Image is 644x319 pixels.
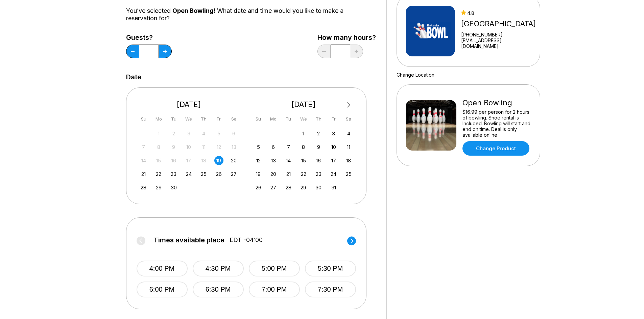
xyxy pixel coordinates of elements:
[169,142,178,152] div: Not available Tuesday, September 9th, 2025
[299,142,308,152] div: Choose Wednesday, October 8th, 2025
[329,114,338,124] div: Fr
[229,169,238,179] div: Choose Saturday, September 27th, 2025
[461,32,537,37] div: [PHONE_NUMBER]
[139,183,148,192] div: Choose Sunday, September 28th, 2025
[269,142,278,152] div: Choose Monday, October 6th, 2025
[461,19,537,28] div: [GEOGRAPHIC_DATA]
[462,141,529,156] a: Change Product
[284,169,293,179] div: Choose Tuesday, October 21st, 2025
[299,169,308,179] div: Choose Wednesday, October 22nd, 2025
[254,183,263,192] div: Choose Sunday, October 26th, 2025
[299,156,308,165] div: Choose Wednesday, October 15th, 2025
[153,236,224,244] span: Times available place
[172,7,214,14] span: Open Bowling
[169,169,178,179] div: Choose Tuesday, September 23rd, 2025
[329,169,338,179] div: Choose Friday, October 24th, 2025
[199,129,208,138] div: Not available Thursday, September 4th, 2025
[126,7,376,22] div: You’ve selected ! What date and time would you like to make a reservation for?
[299,183,308,192] div: Choose Wednesday, October 29th, 2025
[461,37,537,49] a: [EMAIL_ADDRESS][DOMAIN_NAME]
[314,142,323,152] div: Choose Thursday, October 9th, 2025
[343,100,354,110] button: Next Month
[214,169,223,179] div: Choose Friday, September 26th, 2025
[406,6,455,56] img: Batavia Bowl
[214,142,223,152] div: Not available Friday, September 12th, 2025
[139,114,148,124] div: Su
[314,156,323,165] div: Choose Thursday, October 16th, 2025
[269,156,278,165] div: Choose Monday, October 13th, 2025
[462,109,531,138] div: $16.99 per person for 2 hours of bowling. Shoe rental is Included. Bowling will start and end on ...
[253,128,354,192] div: month 2025-10
[305,282,356,297] button: 7:30 PM
[462,98,531,107] div: Open Bowling
[314,114,323,124] div: Th
[284,142,293,152] div: Choose Tuesday, October 7th, 2025
[254,156,263,165] div: Choose Sunday, October 12th, 2025
[229,129,238,138] div: Not available Saturday, September 6th, 2025
[406,100,456,151] img: Open Bowling
[154,142,163,152] div: Not available Monday, September 8th, 2025
[344,156,353,165] div: Choose Saturday, October 18th, 2025
[299,129,308,138] div: Choose Wednesday, October 1st, 2025
[254,169,263,179] div: Choose Sunday, October 19th, 2025
[199,169,208,179] div: Choose Thursday, September 25th, 2025
[199,142,208,152] div: Not available Thursday, September 11th, 2025
[269,114,278,124] div: Mo
[137,282,188,297] button: 6:00 PM
[154,129,163,138] div: Not available Monday, September 1st, 2025
[249,282,300,297] button: 7:00 PM
[299,114,308,124] div: We
[126,34,172,41] label: Guests?
[329,183,338,192] div: Choose Friday, October 31st, 2025
[154,183,163,192] div: Choose Monday, September 29th, 2025
[154,114,163,124] div: Mo
[251,100,356,109] div: [DATE]
[214,129,223,138] div: Not available Friday, September 5th, 2025
[193,261,244,276] button: 4:30 PM
[184,142,193,152] div: Not available Wednesday, September 10th, 2025
[139,169,148,179] div: Choose Sunday, September 21st, 2025
[138,128,240,192] div: month 2025-09
[184,114,193,124] div: We
[269,183,278,192] div: Choose Monday, October 27th, 2025
[169,129,178,138] div: Not available Tuesday, September 2nd, 2025
[137,100,241,109] div: [DATE]
[254,142,263,152] div: Choose Sunday, October 5th, 2025
[214,156,223,165] div: Choose Friday, September 19th, 2025
[169,183,178,192] div: Choose Tuesday, September 30th, 2025
[254,114,263,124] div: Su
[154,169,163,179] div: Choose Monday, September 22nd, 2025
[139,142,148,152] div: Not available Sunday, September 7th, 2025
[314,169,323,179] div: Choose Thursday, October 23rd, 2025
[199,156,208,165] div: Not available Thursday, September 18th, 2025
[344,129,353,138] div: Choose Saturday, October 4th, 2025
[329,142,338,152] div: Choose Friday, October 10th, 2025
[229,142,238,152] div: Not available Saturday, September 13th, 2025
[329,129,338,138] div: Choose Friday, October 3rd, 2025
[154,156,163,165] div: Not available Monday, September 15th, 2025
[193,282,244,297] button: 6:30 PM
[284,156,293,165] div: Choose Tuesday, October 14th, 2025
[284,114,293,124] div: Tu
[126,73,141,81] label: Date
[139,156,148,165] div: Not available Sunday, September 14th, 2025
[344,169,353,179] div: Choose Saturday, October 25th, 2025
[284,183,293,192] div: Choose Tuesday, October 28th, 2025
[184,156,193,165] div: Not available Wednesday, September 17th, 2025
[397,72,434,78] a: Change Location
[305,261,356,276] button: 5:30 PM
[461,10,537,16] div: 4.8
[329,156,338,165] div: Choose Friday, October 17th, 2025
[184,129,193,138] div: Not available Wednesday, September 3rd, 2025
[229,156,238,165] div: Choose Saturday, September 20th, 2025
[344,114,353,124] div: Sa
[230,236,263,244] span: EDT -04:00
[214,114,223,124] div: Fr
[269,169,278,179] div: Choose Monday, October 20th, 2025
[314,129,323,138] div: Choose Thursday, October 2nd, 2025
[169,114,178,124] div: Tu
[229,114,238,124] div: Sa
[199,114,208,124] div: Th
[184,169,193,179] div: Choose Wednesday, September 24th, 2025
[317,34,376,41] label: How many hours?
